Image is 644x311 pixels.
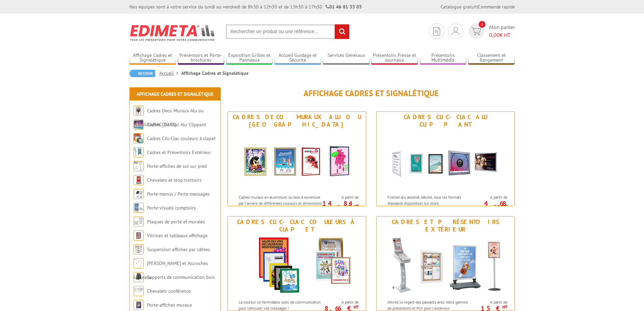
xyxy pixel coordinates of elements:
[383,130,508,191] img: Cadres Clic-Clac Alu Clippant
[147,163,207,169] a: Porte-affiches de sol sur pied
[502,304,507,310] sup: HT
[326,4,362,10] strong: 01 46 81 33 03
[473,195,507,200] span: A partir de
[147,302,192,308] a: Porte-affiches muraux
[387,194,471,206] p: Finition alu anodisé naturel, tous les formats standards disponibles sur stock.
[147,288,191,294] a: Chevalets conférence
[129,52,176,64] a: Affichage Cadres et Signalétique
[147,149,211,155] a: Cadres et Présentoirs Extérieur
[239,299,323,311] p: La couleur un formidable outil de communication pour véhiculer vos messages !
[134,108,204,128] a: Cadres Deco Muraux Alu ou [GEOGRAPHIC_DATA]
[478,4,515,10] a: Commande rapide
[489,31,500,38] span: 0,00
[376,216,515,311] a: Cadres et Présentoirs Extérieur Cadres et Présentoirs Extérieur Attirez le regard des passants av...
[129,3,362,10] div: Nos équipes sont à votre service du lundi au vendredi de 8h30 à 12h30 et de 13h30 à 17h30
[452,27,459,35] img: devis rapide
[383,235,508,296] img: Cadres et Présentoirs Extérieur
[275,52,321,64] a: Accueil Guidage et Sécurité
[134,217,144,227] img: Plaques de porte et murales
[147,205,196,211] a: Porte-visuels comptoirs
[147,121,206,128] a: Cadres Clic-Clac Alu Clippant
[378,218,513,233] div: Cadres et Présentoirs Extérieur
[479,21,485,28] span: 0
[467,23,515,39] a: devis rapide 0 Mon panier 0,00€ HT
[323,52,369,64] a: Services Généraux
[134,161,144,171] img: Porte-affiches de sol sur pied
[226,24,350,39] input: Rechercher un produit ou une référence...
[234,235,359,296] img: Cadres Clic-Clac couleurs à clapet
[181,70,248,76] li: Affichage Cadres et Signalétique
[321,306,359,310] p: 8.66 €
[387,299,471,311] p: Attirez le regard des passants avec notre gamme de présentoirs et PLV pour l'extérieur
[468,52,515,64] a: Classement et Rangement
[433,27,440,36] img: devis rapide
[134,230,144,241] img: Vitrines et tableaux affichage
[239,194,323,218] p: Cadres muraux en aluminium ou bois à ouverture par l'arrière de différentes couleurs et dimension...
[147,232,208,239] a: Vitrines et tableaux affichage
[324,299,359,305] span: A partir de
[502,203,507,209] sup: HT
[134,258,144,268] img: Cimaises et Accroches tableaux
[134,147,144,157] img: Cadres et Présentoirs Extérieur
[489,31,515,39] span: € HT
[147,191,210,197] a: Porte-menus / Porte-messages
[134,244,144,254] img: Suspension affiches par câbles
[473,299,507,305] span: A partir de
[134,106,144,116] img: Cadres Deco Muraux Alu ou Bois
[147,246,210,252] a: Suspension affiches par câbles
[324,195,359,200] span: A partir de
[335,24,349,39] input: rechercher
[440,3,515,10] div: |
[137,91,213,97] a: Affichage Cadres et Signalétique
[147,219,205,225] a: Plaques de porte et murales
[226,52,273,64] a: Exposition Grilles et Panneaux
[354,304,359,310] sup: HT
[470,201,507,209] p: 4.68 €
[354,203,359,209] sup: HT
[134,175,144,185] img: Chevalets et stop trottoirs
[129,20,216,45] img: Edimeta
[134,260,208,280] a: [PERSON_NAME] et Accroches tableaux
[228,216,366,311] a: Cadres Clic-Clac couleurs à clapet Cadres Clic-Clac couleurs à clapet La couleur un formidable ou...
[470,306,507,310] p: 15 €
[129,70,155,77] a: Retour
[321,201,359,209] p: 14.84 €
[228,89,515,98] h1: Affichage Cadres et Signalétique
[147,177,201,183] a: Chevalets et stop trottoirs
[376,111,515,206] a: Cadres Clic-Clac Alu Clippant Cadres Clic-Clac Alu Clippant Finition alu anodisé naturel, tous le...
[178,52,224,64] a: Présentoirs et Porte-brochures
[134,189,144,199] img: Porte-menus / Porte-messages
[147,135,216,141] a: Cadres Clic-Clac couleurs à clapet
[230,218,364,233] div: Cadres Clic-Clac couleurs à clapet
[134,133,144,143] img: Cadres Clic-Clac couleurs à clapet
[471,27,481,35] img: devis rapide
[371,52,418,64] a: Présentoirs Presse et Journaux
[230,113,364,128] div: Cadres Deco Muraux Alu ou [GEOGRAPHIC_DATA]
[420,52,467,64] a: Présentoirs Multimédia
[134,286,144,296] img: Chevalets conférence
[234,130,359,191] img: Cadres Deco Muraux Alu ou Bois
[440,4,477,10] a: Catalogue gratuit
[134,300,144,310] img: Porte-affiches muraux
[159,70,181,76] a: Accueil
[378,113,513,128] div: Cadres Clic-Clac Alu Clippant
[228,111,366,206] a: Cadres Deco Muraux Alu ou [GEOGRAPHIC_DATA] Cadres Deco Muraux Alu ou Bois Cadres muraux en alumi...
[489,23,515,39] span: Mon panier
[134,203,144,213] img: Porte-visuels comptoirs
[147,274,215,280] a: Supports de communication bois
